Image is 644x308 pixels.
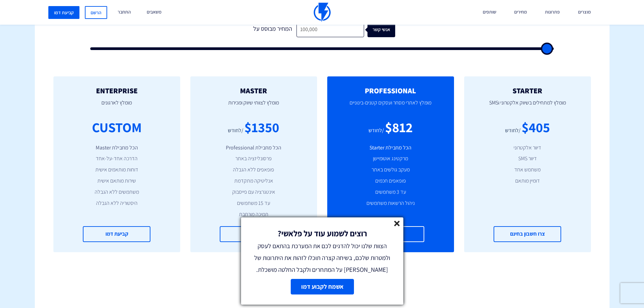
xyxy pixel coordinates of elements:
[92,118,142,137] div: CUSTOM
[64,188,170,196] li: משתמשים ללא הגבלה
[474,144,581,152] li: דיוור אלקטרוני
[200,144,307,152] li: הכל מחבילת Professional
[474,177,581,185] li: דומיין מותאם
[505,127,521,135] div: /לחודש
[48,6,79,19] a: קביעת דמו
[474,87,581,95] h2: STARTER
[64,155,170,163] li: הדרכה אחד-על-אחד
[200,199,307,207] li: עד 15 משתמשים
[474,166,581,174] li: משתמש אחד
[200,188,307,196] li: אינטגרציה עם פייסבוק
[372,22,399,37] div: אנשי קשר
[474,155,581,163] li: דיוור SMS
[200,87,307,95] h2: MASTER
[368,127,384,135] div: /לחודש
[64,199,170,207] li: היסטוריה ללא הגבלה
[337,177,444,185] li: פופאפים חכמים
[35,285,610,291] p: * המחירים אינם כוללים מע"מ
[228,127,243,135] div: /לחודש
[64,95,170,118] p: מומלץ לארגונים
[200,177,307,185] li: אנליטיקה מתקדמת
[244,118,279,137] div: $1350
[200,155,307,163] li: פרסונליזציה באתר
[249,22,296,37] div: המחיר מבוסס על
[220,226,287,242] a: קביעת דמו
[64,144,170,152] li: הכל מחבילת Master
[200,211,307,218] li: תמיכה מורחבת
[64,166,170,174] li: דוחות מותאמים אישית
[337,199,444,207] li: ניהול הרשאות משתמשים
[337,188,444,196] li: עד 3 משתמשים
[337,166,444,174] li: מעקב גולשים באתר
[85,6,107,19] a: הרשם
[337,87,444,95] h2: PROFESSIONAL
[35,297,610,303] p: *בכל עת יש אפשרות לעבור בין החבילות.
[337,95,444,118] p: מומלץ לאתרי מסחר ועסקים קטנים-בינוניים
[494,226,561,242] a: צרו חשבון בחינם
[385,118,413,137] div: $812
[337,155,444,163] li: מרקטינג אוטומיישן
[522,118,550,137] div: $405
[337,144,444,152] li: הכל מחבילת Starter
[474,95,581,118] p: מומלץ למתחילים בשיווק אלקטרוני וSMS
[200,166,307,174] li: פופאפים ללא הגבלה
[200,95,307,118] p: מומלץ לצוותי שיווק ומכירות
[35,276,610,285] a: השוואה מלאה בין החבילות
[83,226,150,242] a: קביעת דמו
[64,87,170,95] h2: ENTERPRISE
[64,177,170,185] li: שירות מותאם אישית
